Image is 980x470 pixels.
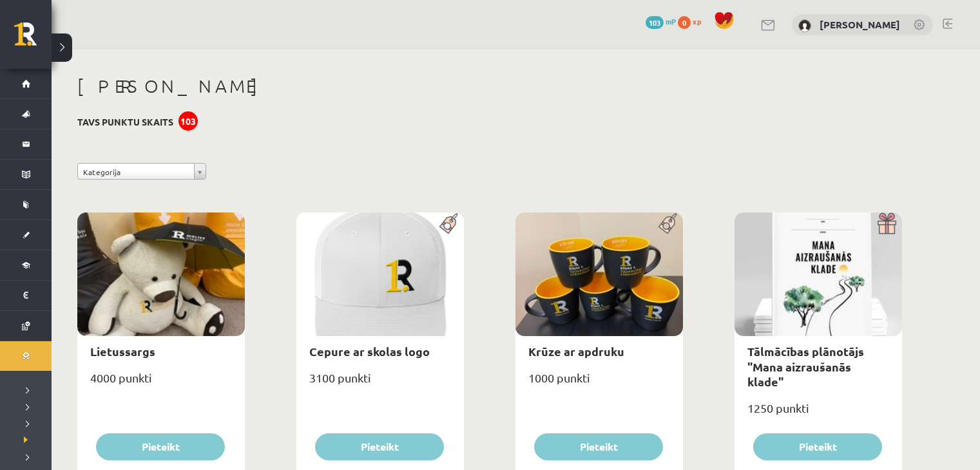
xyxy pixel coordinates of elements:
[678,16,707,26] a: 0 xp
[77,117,173,127] h3: Tavs punktu skaits
[528,344,624,359] a: Krūze ar apdruku
[753,433,882,460] button: Pieteikt
[820,18,900,31] a: [PERSON_NAME]
[873,212,902,234] img: Dāvana ar pārsteigumu
[309,344,430,359] a: Cepure ar skolas logo
[646,16,664,29] span: 103
[735,397,902,429] div: 1250 punkti
[435,212,464,234] img: Populāra prece
[296,367,464,399] div: 3100 punkti
[77,163,206,180] a: Kategorija
[798,19,811,32] img: Roberts Pūliņš
[693,16,701,26] span: xp
[96,433,225,460] button: Pieteikt
[77,367,245,399] div: 4000 punkti
[654,212,683,234] img: Populāra prece
[534,433,663,460] button: Pieteikt
[646,16,676,26] a: 103 mP
[178,111,198,131] div: 103
[14,23,52,55] a: Rīgas 1. Tālmācības vidusskola
[83,164,189,180] span: Kategorija
[515,367,683,399] div: 1000 punkti
[90,344,155,359] a: Lietussargs
[315,433,444,460] button: Pieteikt
[77,75,902,97] h1: [PERSON_NAME]
[678,16,691,29] span: 0
[666,16,676,26] span: mP
[747,344,864,389] a: Tālmācības plānotājs "Mana aizraušanās klade"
